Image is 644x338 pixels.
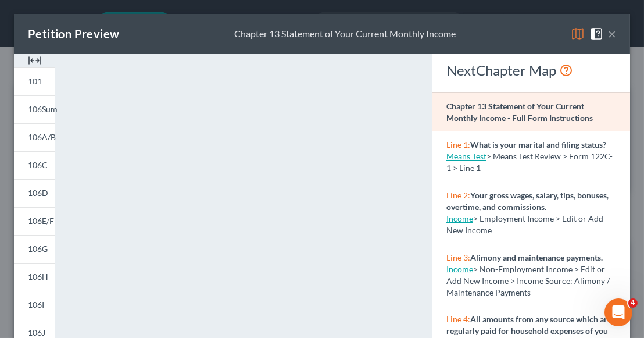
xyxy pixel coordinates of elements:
span: Line 1: [446,140,470,150]
span: 106I [28,300,44,309]
a: 106I [14,291,55,319]
span: > Means Test Review > Form 122C-1 > Line 1 [446,151,613,173]
div: Petition Preview [28,26,119,42]
a: 106A/B [14,123,55,151]
iframe: Intercom live chat [604,298,632,326]
a: Means Test [446,151,486,161]
span: 106J [28,328,45,337]
span: > Employment Income > Edit or Add New Income [446,214,603,235]
a: Income [446,214,473,223]
div: Chapter 13 Statement of Your Current Monthly Income [234,27,456,41]
div: NextChapter Map [446,61,616,80]
a: 106C [14,151,55,179]
img: map-eea8200ae884c6f1103ae1953ef3d486a96c86aabb227e865a55264e3737af1f.svg [571,27,585,41]
a: 106D [14,179,55,207]
span: > Non-Employment Income > Edit or Add New Income > Income Source: Alimony / Maintenance Payments [446,264,610,297]
a: 106H [14,263,55,291]
span: 106C [28,160,48,170]
button: × [608,27,616,41]
span: 106H [28,272,48,282]
a: 106Sum [14,95,55,123]
span: 106A/B [28,132,56,142]
strong: What is your marital and filing status? [470,140,606,150]
span: Line 2: [446,190,470,200]
span: 106Sum [28,104,58,114]
strong: Chapter 13 Statement of Your Current Monthly Income - Full Form Instructions [446,101,593,123]
span: 106G [28,244,48,254]
span: 4 [628,298,638,308]
span: Line 4: [446,314,470,324]
a: 106G [14,235,55,263]
a: 106E/F [14,207,55,235]
span: 101 [28,76,42,86]
strong: Alimony and maintenance payments. [470,252,603,262]
a: 101 [14,67,55,95]
span: 106E/F [28,216,54,226]
span: 106D [28,188,48,198]
img: help-close-5ba153eb36485ed6c1ea00a893f15db1cb9b99d6cae46e1a8edb6c62d00a1a76.svg [589,27,603,41]
span: Line 3: [446,252,470,262]
img: expand-e0f6d898513216a626fdd78e52531dac95497ffd26381d4c15ee2fc46db09dca.svg [28,54,42,67]
strong: Your gross wages, salary, tips, bonuses, overtime, and commissions. [446,190,609,212]
a: Income [446,264,473,274]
